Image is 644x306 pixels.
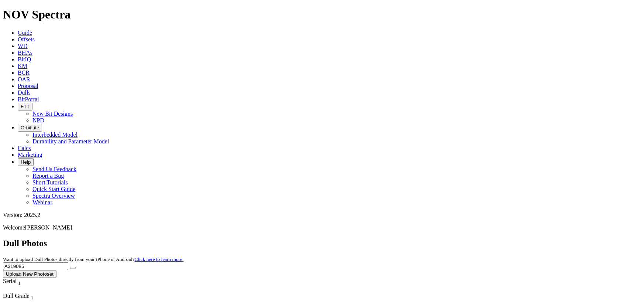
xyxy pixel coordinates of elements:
[18,83,38,89] a: Proposal
[32,186,75,192] a: Quick Start Guide
[18,124,42,132] button: OrbitLite
[3,278,17,284] span: Serial
[18,36,35,42] a: Offsets
[32,179,68,186] a: Short Tutorials
[21,159,31,165] span: Help
[25,224,72,231] span: [PERSON_NAME]
[18,152,42,158] a: Marketing
[18,63,27,69] a: KM
[32,132,78,138] a: Interbedded Model
[3,212,641,218] div: Version: 2025.2
[18,103,32,110] button: FTT
[18,96,39,102] a: BitPortal
[18,278,21,284] span: Sort None
[32,193,75,199] a: Spectra Overview
[3,293,30,299] span: Dull Grade
[18,76,30,82] a: OAR
[18,89,31,96] a: Dulls
[32,138,109,144] a: Durability and Parameter Model
[18,145,31,151] a: Calcs
[21,104,30,109] span: FTT
[3,278,34,286] div: Serial Sort None
[31,293,34,299] span: Sort None
[32,199,52,205] a: Webinar
[3,238,641,248] h2: Dull Photos
[3,293,55,301] div: Dull Grade Sort None
[3,8,641,21] h1: NOV Spectra
[3,286,34,293] div: Column Menu
[18,280,21,286] sub: 1
[18,43,28,49] a: WD
[32,110,73,117] a: New Bit Designs
[32,173,64,179] a: Report a Bug
[135,256,184,262] a: Click here to learn more.
[31,295,34,300] sub: 1
[18,56,31,62] a: BitIQ
[32,166,76,172] a: Send Us Feedback
[18,30,32,36] a: Guide
[3,262,68,270] input: Search Serial Number
[21,125,39,130] span: OrbitLite
[32,117,44,123] a: NPD
[18,69,30,76] a: BCR
[3,224,641,231] p: Welcome
[3,270,56,278] button: Upload New Photoset
[3,256,183,262] small: Want to upload Dull Photos directly from your iPhone or Android?
[18,50,32,56] a: BHAs
[3,278,34,293] div: Sort None
[18,158,34,166] button: Help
